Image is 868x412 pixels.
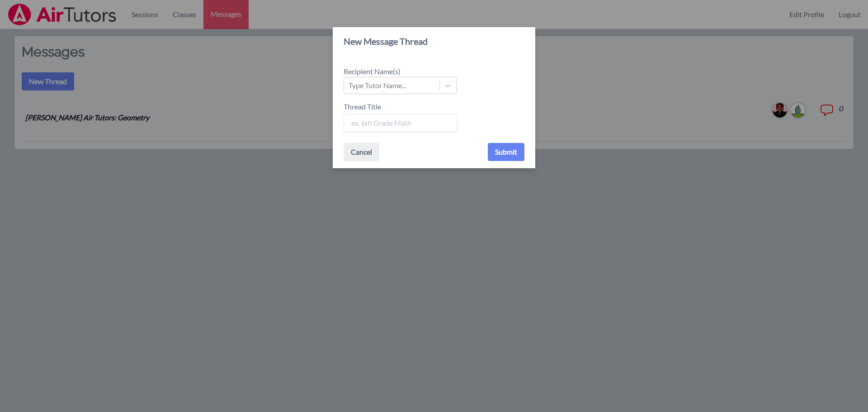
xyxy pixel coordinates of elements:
[344,114,458,132] input: ex, 6th Grade Math
[344,101,387,114] label: Thread Title
[349,80,406,91] div: Type Tutor Name...
[333,27,535,55] header: New Message Thread
[344,143,379,161] button: Cancel
[488,143,524,161] button: Submit
[344,67,401,76] span: Recipient Name(s)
